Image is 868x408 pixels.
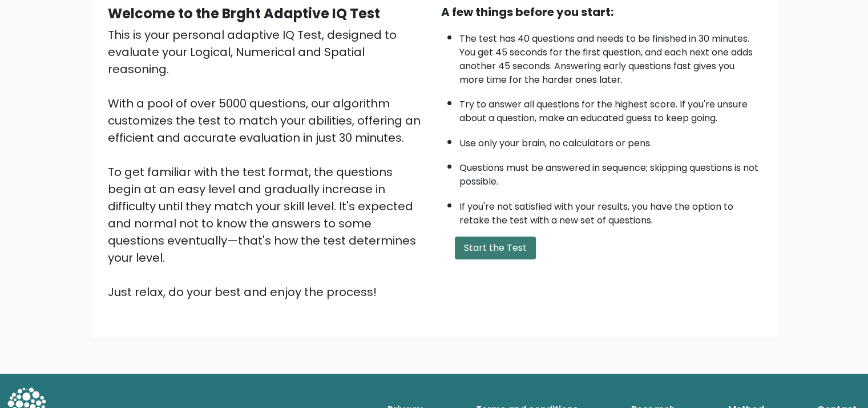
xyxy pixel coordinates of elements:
[459,194,761,227] li: If you're not satisfied with your results, you have the option to retake the test with a new set ...
[459,26,761,87] li: The test has 40 questions and needs to be finished in 30 minutes. You get 45 seconds for the firs...
[441,3,761,21] div: A few things before you start:
[108,26,427,301] div: This is your personal adaptive IQ Test, designed to evaluate your Logical, Numerical and Spatial ...
[455,237,536,259] button: Start the Test
[108,4,380,23] b: Welcome to the Brght Adaptive IQ Test
[459,92,761,125] li: Try to answer all questions for the highest score. If you're unsure about a question, make an edu...
[459,131,761,150] li: Use only your brain, no calculators or pens.
[459,155,761,189] li: Questions must be answered in sequence; skipping questions is not possible.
